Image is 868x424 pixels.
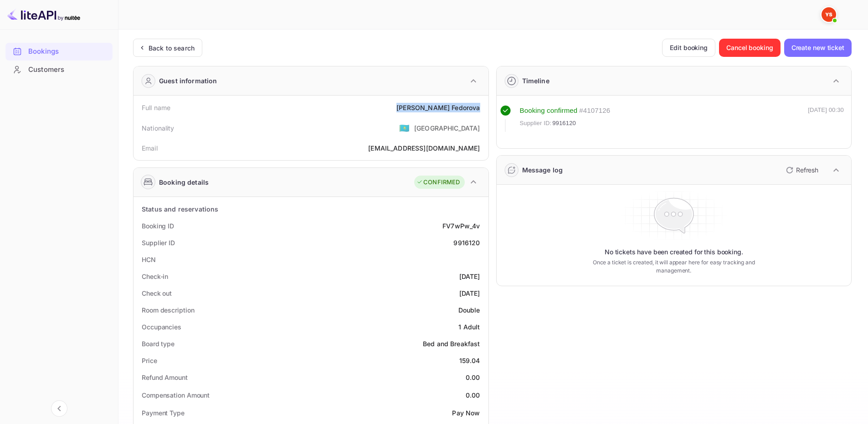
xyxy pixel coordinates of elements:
div: [GEOGRAPHIC_DATA] [414,123,480,133]
div: Check out [142,288,172,298]
p: Refresh [796,165,818,175]
div: FV7wPw_4v [442,221,480,231]
div: [DATE] [459,272,480,281]
div: 0.00 [466,390,480,400]
div: Supplier ID [142,238,175,247]
p: No tickets have been created for this booking. [605,247,743,257]
p: Once a ticket is created, it will appear here for easy tracking and management. [578,258,769,275]
div: 159.04 [459,356,480,365]
div: # 4107126 [579,106,610,116]
div: Full name [142,103,170,112]
div: Compensation Amount [142,390,210,400]
div: [DATE] [459,288,480,298]
div: [PERSON_NAME] Fedorova [396,103,480,112]
div: Status and reservations [142,204,218,214]
img: LiteAPI logo [7,7,80,22]
button: Collapse navigation [51,400,67,417]
div: Email [142,143,158,153]
div: [DATE] 00:30 [808,106,844,132]
span: Supplier ID: [520,119,552,128]
div: Payment Type [142,408,185,418]
div: 1 Adult [458,322,480,332]
div: Customers [5,61,113,79]
div: CONFIRMED [416,178,460,187]
div: 9916120 [453,238,480,247]
div: Back to search [149,43,195,53]
div: Guest information [159,76,217,86]
div: Occupancies [142,322,181,332]
div: HCN [142,255,156,264]
div: Timeline [522,76,550,86]
div: Booking ID [142,221,174,231]
div: Message log [522,165,563,175]
div: 0.00 [466,373,480,382]
div: [EMAIL_ADDRESS][DOMAIN_NAME] [368,143,480,153]
div: Customers [28,65,108,75]
div: Double [458,305,480,315]
button: Refresh [781,163,822,177]
span: 9916120 [552,119,576,128]
span: United States [399,120,410,136]
div: Price [142,356,157,365]
button: Create new ticket [784,39,852,57]
div: Check-in [142,272,168,281]
a: Customers [5,61,113,78]
div: Pay Now [452,408,480,418]
div: Booking confirmed [520,106,578,116]
a: Bookings [5,43,113,60]
button: Edit booking [662,39,715,57]
div: Bookings [5,43,113,61]
div: Room description [142,305,194,315]
img: Yandex Support [822,7,836,22]
div: Bookings [28,46,108,57]
button: Cancel booking [719,39,781,57]
div: Nationality [142,123,175,133]
div: Booking details [159,177,209,187]
div: Bed and Breakfast [423,339,480,348]
div: Board type [142,339,175,348]
div: Refund Amount [142,373,188,382]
